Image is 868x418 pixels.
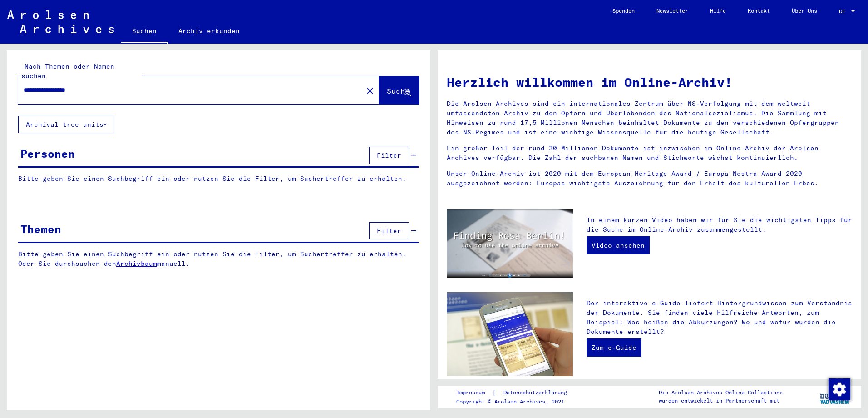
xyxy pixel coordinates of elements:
mat-icon: close [365,85,375,96]
span: Suche [387,86,409,95]
img: video.jpg [447,209,573,278]
p: Unser Online-Archiv ist 2020 mit dem European Heritage Award / Europa Nostra Award 2020 ausgezeic... [447,169,852,188]
a: Zum e-Guide [587,338,641,357]
a: Impressum [456,388,492,398]
button: Filter [369,222,409,239]
p: Copyright © Arolsen Archives, 2021 [456,398,578,406]
button: Clear [361,81,379,100]
a: Suchen [121,20,168,44]
img: eguide.jpg [447,292,573,376]
img: Zustimmung ändern [829,378,850,400]
span: Filter [377,151,401,159]
mat-label: Nach Themen oder Namen suchen [21,62,114,80]
p: Bitte geben Sie einen Suchbegriff ein oder nutzen Sie die Filter, um Suchertreffer zu erhalten. [18,174,419,184]
div: Themen [20,221,61,237]
img: Arolsen_neg.svg [7,10,114,33]
button: Suche [379,76,419,104]
div: Personen [20,145,75,162]
h1: Herzlich willkommen im Online-Archiv! [447,73,852,92]
img: yv_logo.png [818,385,852,408]
a: Video ansehen [587,236,650,254]
p: Der interaktive e-Guide liefert Hintergrundwissen zum Verständnis der Dokumente. Sie finden viele... [587,299,852,337]
span: Filter [377,227,401,235]
div: | [456,388,578,398]
button: Archival tree units [18,116,114,133]
p: wurden entwickelt in Partnerschaft mit [659,397,783,405]
a: Archivbaum [116,259,157,268]
a: Archiv erkunden [168,20,251,42]
span: DE [839,8,849,15]
p: Ein großer Teil der rund 30 Millionen Dokumente ist inzwischen im Online-Archiv der Arolsen Archi... [447,144,852,163]
p: In einem kurzen Video haben wir für Sie die wichtigsten Tipps für die Suche im Online-Archiv zusa... [587,215,852,234]
p: Die Arolsen Archives Online-Collections [659,388,783,397]
p: Bitte geben Sie einen Suchbegriff ein oder nutzen Sie die Filter, um Suchertreffer zu erhalten. O... [18,249,419,269]
p: Die Arolsen Archives sind ein internationales Zentrum über NS-Verfolgung mit dem weltweit umfasse... [447,99,852,137]
button: Filter [369,147,409,164]
a: Datenschutzerklärung [496,388,578,398]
